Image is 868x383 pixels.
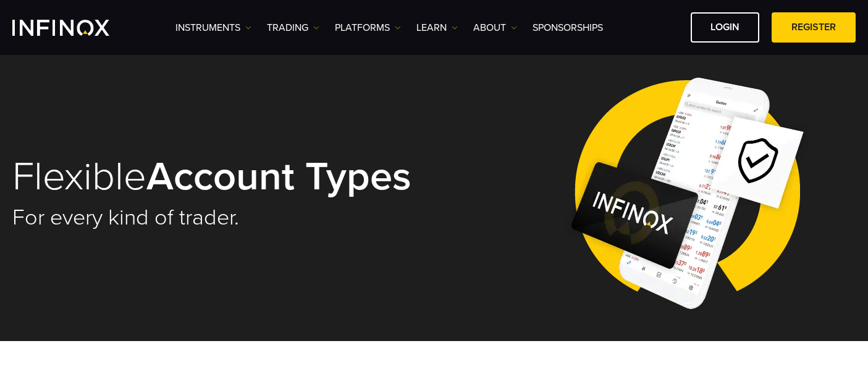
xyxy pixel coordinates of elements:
[175,20,251,35] a: Instruments
[267,20,319,35] a: TRADING
[335,20,401,35] a: PLATFORMS
[473,20,517,35] a: ABOUT
[12,156,417,198] h1: Flexible
[772,12,856,43] a: REGISTER
[416,20,458,35] a: Learn
[146,152,411,201] strong: Account Types
[12,20,138,36] a: INFINOX Logo
[12,204,417,231] h2: For every kind of trader.
[691,12,759,43] a: LOGIN
[533,20,603,35] a: SPONSORSHIPS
